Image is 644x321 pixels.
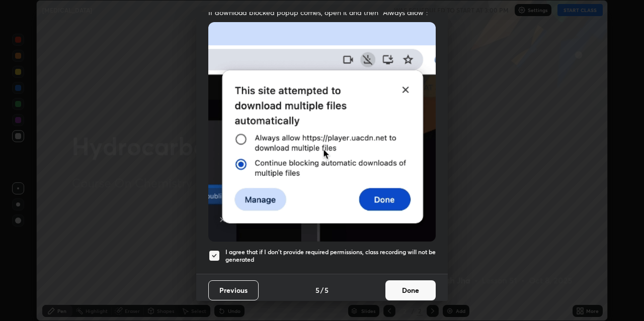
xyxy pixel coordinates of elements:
[320,285,324,295] h4: /
[325,285,329,295] h4: 5
[315,285,319,295] h4: 5
[208,8,436,17] span: If download blocked popup comes, open it and then "Always allow":
[208,280,259,300] button: Previous
[385,280,436,300] button: Done
[225,248,436,264] h5: I agree that if I don't provide required permissions, class recording will not be generated
[208,22,436,242] img: downloads-permission-blocked.gif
